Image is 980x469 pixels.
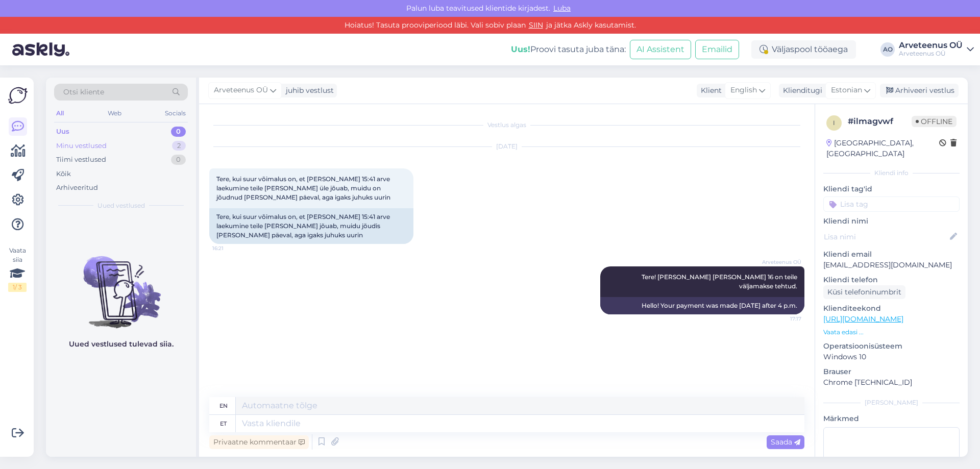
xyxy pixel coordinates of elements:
[106,107,124,120] div: Web
[880,84,959,97] div: Arhiveeri vestlus
[779,85,822,96] div: Klienditugi
[46,238,196,330] img: No chats
[823,275,960,285] p: Kliendi telefon
[831,85,862,96] span: Estonian
[823,398,960,407] div: [PERSON_NAME]
[219,397,228,414] div: en
[730,85,757,96] span: English
[56,169,71,179] div: Kõik
[511,43,626,56] div: Proovi tasuta juba täna:
[8,86,28,105] img: Askly Logo
[880,42,895,57] div: AO
[823,366,960,377] p: Brauser
[216,175,391,201] span: Tere, kui suur võimalus on, et [PERSON_NAME] 15:41 arve laekumine teile [PERSON_NAME] üle jõuab, ...
[56,141,107,151] div: Minu vestlused
[163,107,188,120] div: Socials
[8,246,27,292] div: Vaata siia
[600,297,804,314] div: Hello! Your payment was made [DATE] after 4 p.m.
[823,413,960,424] p: Märkmed
[172,141,186,151] div: 2
[899,41,974,58] a: Arveteenus OÜArveteenus OÜ
[212,244,251,252] span: 16:21
[824,231,948,242] input: Lisa nimi
[833,119,835,127] span: i
[751,40,856,59] div: Väljaspool tööaega
[823,249,960,260] p: Kliendi email
[511,44,530,54] b: Uus!
[526,20,546,30] a: SIIN
[826,138,939,159] div: [GEOGRAPHIC_DATA], [GEOGRAPHIC_DATA]
[823,216,960,227] p: Kliendi nimi
[220,415,227,432] div: et
[912,116,957,127] span: Offline
[209,435,309,449] div: Privaatne kommentaar
[899,41,963,50] div: Arveteenus OÜ
[762,258,801,266] span: Arveteenus OÜ
[771,437,800,447] span: Saada
[171,155,186,165] div: 0
[69,339,174,350] p: Uued vestlused tulevad siia.
[56,155,106,165] div: Tiimi vestlused
[823,285,905,299] div: Küsi telefoninumbrit
[823,341,960,352] p: Operatsioonisüsteem
[823,196,960,212] input: Lisa tag
[763,315,801,323] span: 17:17
[209,142,804,151] div: [DATE]
[823,184,960,194] p: Kliendi tag'id
[823,168,960,178] div: Kliendi info
[899,50,963,58] div: Arveteenus OÜ
[642,273,799,290] span: Tere! [PERSON_NAME] [PERSON_NAME] 16 on teile väljamakse tehtud.
[823,328,960,337] p: Vaata edasi ...
[214,85,268,96] span: Arveteenus OÜ
[282,85,334,96] div: juhib vestlust
[630,40,691,59] button: AI Assistent
[209,120,804,130] div: Vestlus algas
[56,183,98,193] div: Arhiveeritud
[550,4,574,13] span: Luba
[848,115,912,128] div: # ilmagvwf
[823,352,960,362] p: Windows 10
[695,40,739,59] button: Emailid
[823,314,903,324] a: [URL][DOMAIN_NAME]
[823,303,960,314] p: Klienditeekond
[823,377,960,388] p: Chrome [TECHNICAL_ID]
[823,260,960,270] p: [EMAIL_ADDRESS][DOMAIN_NAME]
[54,107,66,120] div: All
[697,85,722,96] div: Klient
[209,208,413,244] div: Tere, kui suur võimalus on, et [PERSON_NAME] 15:41 arve laekumine teile [PERSON_NAME] jõuab, muid...
[63,87,104,97] span: Otsi kliente
[97,201,145,210] span: Uued vestlused
[8,283,27,292] div: 1 / 3
[171,127,186,137] div: 0
[56,127,69,137] div: Uus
